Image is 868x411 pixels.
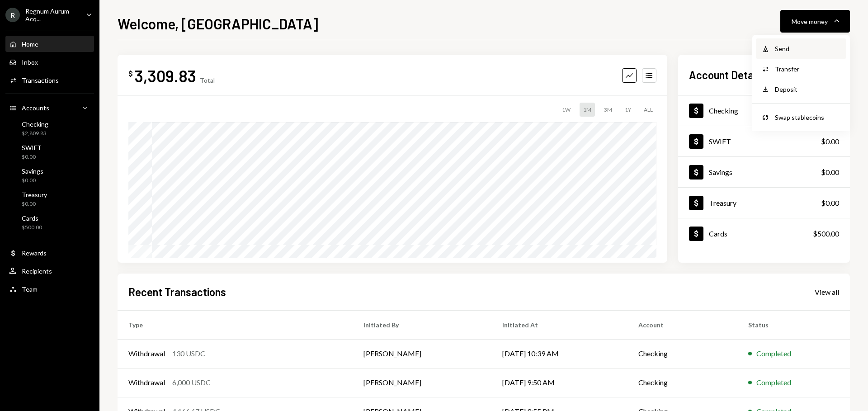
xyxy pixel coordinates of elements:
[128,69,133,78] div: $
[5,8,20,22] div: R
[22,40,38,48] div: Home
[5,212,94,233] a: Cards$500.00
[5,165,94,186] a: Savings$0.00
[353,310,491,339] th: Initiated By
[22,153,42,161] div: $0.00
[815,287,839,297] a: View all
[709,229,727,238] div: Cards
[128,377,165,388] div: Withdrawal
[22,177,43,184] div: $0.00
[709,106,738,115] div: Checking
[627,339,737,368] td: Checking
[813,228,839,239] div: $500.00
[5,263,94,279] a: Recipients
[709,198,736,207] div: Treasury
[775,113,841,122] div: Swap stablecoins
[780,10,850,33] button: Move money
[5,245,94,261] a: Rewards
[580,103,595,117] div: 1M
[5,141,94,163] a: SWIFT$0.00
[128,348,165,359] div: Withdrawal
[22,58,38,66] div: Inbox
[5,188,94,210] a: Treasury$0.00
[25,7,79,23] div: Regnum Aurum Acq...
[678,157,850,187] a: Savings$0.00
[621,103,635,117] div: 1Y
[200,76,215,84] div: Total
[737,310,850,339] th: Status
[5,99,94,116] a: Accounts
[22,191,47,198] div: Treasury
[775,44,841,53] div: Send
[22,285,38,293] div: Team
[792,17,828,26] div: Move money
[678,188,850,218] a: Treasury$0.00
[22,76,59,84] div: Transactions
[22,104,49,112] div: Accounts
[22,130,48,137] div: $2,809.83
[491,339,628,368] td: [DATE] 10:39 AM
[118,310,353,339] th: Type
[22,120,48,128] div: Checking
[640,103,656,117] div: ALL
[22,224,42,231] div: $500.00
[172,348,205,359] div: 130 USDC
[678,95,850,126] a: Checking$2,809.83
[821,198,839,208] div: $0.00
[756,377,791,388] div: Completed
[22,144,42,151] div: SWIFT
[627,310,737,339] th: Account
[627,368,737,397] td: Checking
[821,167,839,178] div: $0.00
[600,103,616,117] div: 3M
[22,267,52,275] div: Recipients
[135,66,196,86] div: 3,309.83
[775,85,841,94] div: Deposit
[5,36,94,52] a: Home
[128,284,226,299] h2: Recent Transactions
[491,368,628,397] td: [DATE] 9:50 AM
[709,168,732,176] div: Savings
[558,103,574,117] div: 1W
[678,126,850,156] a: SWIFT$0.00
[689,67,764,82] h2: Account Details
[353,368,491,397] td: [PERSON_NAME]
[22,249,47,257] div: Rewards
[709,137,731,146] div: SWIFT
[118,14,318,33] h1: Welcome, [GEOGRAPHIC_DATA]
[5,118,94,139] a: Checking$2,809.83
[5,72,94,88] a: Transactions
[821,136,839,147] div: $0.00
[815,288,839,297] div: View all
[678,218,850,249] a: Cards$500.00
[491,310,628,339] th: Initiated At
[5,54,94,70] a: Inbox
[172,377,211,388] div: 6,000 USDC
[775,64,841,74] div: Transfer
[5,281,94,297] a: Team
[22,214,42,222] div: Cards
[756,348,791,359] div: Completed
[22,200,47,208] div: $0.00
[22,167,43,175] div: Savings
[353,339,491,368] td: [PERSON_NAME]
